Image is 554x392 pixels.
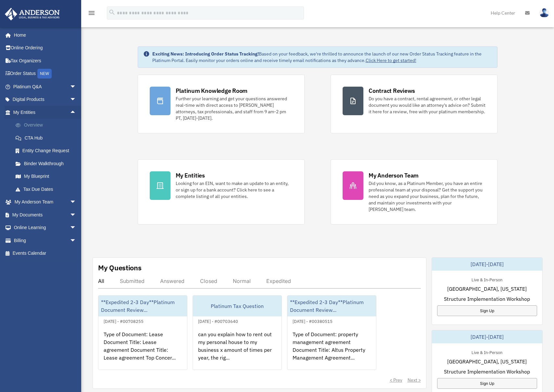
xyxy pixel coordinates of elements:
[193,295,282,370] a: Platinum Tax Question[DATE] - #00703640can you explain how to rent out my personal house to my bu...
[366,57,416,63] a: Click Here to get started!
[5,93,86,106] a: Digital Productsarrow_drop_down
[432,330,543,343] div: [DATE]-[DATE]
[70,234,83,247] span: arrow_drop_down
[432,258,543,271] div: [DATE]-[DATE]
[176,95,293,121] div: Further your learning and get your questions answered real-time with direct access to [PERSON_NAM...
[5,67,86,80] a: Order StatusNEW
[5,42,86,55] a: Online Ordering
[160,278,184,284] div: Answered
[5,247,86,260] a: Events Calendar
[9,131,86,144] a: CTA Hub
[369,171,419,179] div: My Anderson Team
[9,119,86,132] a: Overview
[37,69,52,79] div: NEW
[193,325,282,376] div: can you explain how to rent out my personal house to my business x amount of times per year, the ...
[437,305,537,316] a: Sign Up
[70,221,83,235] span: arrow_drop_down
[108,9,116,16] i: search
[193,317,243,324] div: [DATE] - #00703640
[369,95,485,115] div: Do you have a contract, rental agreement, or other legal document you would like an attorney's ad...
[5,234,86,247] a: Billingarrow_drop_down
[466,349,508,355] div: Live & In-Person
[152,51,259,57] strong: Exciting News: Introducing Order Status Tracking!
[70,196,83,209] span: arrow_drop_down
[70,80,83,93] span: arrow_drop_down
[287,295,376,370] a: **Expedited 2-3 Day**Platinum Document Review...[DATE] - #00380515Type of Document: property mana...
[331,75,497,133] a: Contract Reviews Do you have a contract, rental agreement, or other legal document you would like...
[5,208,86,221] a: My Documentsarrow_drop_down
[447,285,527,293] span: [GEOGRAPHIC_DATA], [US_STATE]
[176,87,248,95] div: Platinum Knowledge Room
[287,317,338,324] div: [DATE] - #00380515
[5,29,83,42] a: Home
[466,276,508,283] div: Live & In-Person
[9,157,86,170] a: Binder Walkthrough
[5,80,86,93] a: Platinum Q&Aarrow_drop_down
[437,378,537,389] a: Sign Up
[98,317,149,324] div: [DATE] - #00708255
[369,87,415,95] div: Contract Reviews
[176,171,205,179] div: My Entities
[5,221,86,234] a: Online Learningarrow_drop_down
[138,159,305,225] a: My Entities Looking for an EIN, want to make an update to an entity, or sign up for a bank accoun...
[88,9,95,17] i: menu
[287,325,376,376] div: Type of Document: property management agreement Document Title: Altus Property Management Agreeme...
[369,180,485,213] div: Did you know, as a Platinum Member, you have an entire professional team at your disposal? Get th...
[5,54,86,67] a: Tax Organizers
[3,8,62,20] img: Anderson Advisors Platinum Portal
[70,208,83,222] span: arrow_drop_down
[98,296,187,316] div: **Expedited 2-3 Day**Platinum Document Review...
[88,11,95,17] a: menu
[444,295,530,303] span: Structure Implementation Workshop
[5,106,86,119] a: My Entitiesarrow_drop_up
[447,358,527,365] span: [GEOGRAPHIC_DATA], [US_STATE]
[70,106,83,119] span: arrow_drop_up
[233,278,251,284] div: Normal
[539,8,549,18] img: User Pic
[9,144,86,157] a: Entity Change Request
[331,159,497,225] a: My Anderson Team Did you know, as a Platinum Member, you have an entire professional team at your...
[444,368,530,375] span: Structure Implementation Workshop
[193,296,282,316] div: Platinum Tax Question
[152,51,492,64] div: Based on your feedback, we're thrilled to announce the launch of our new Order Status Tracking fe...
[138,75,305,133] a: Platinum Knowledge Room Further your learning and get your questions answered real-time with dire...
[98,263,142,273] div: My Questions
[266,278,291,284] div: Expedited
[9,170,86,183] a: My Blueprint
[70,93,83,106] span: arrow_drop_down
[98,295,187,370] a: **Expedited 2-3 Day**Platinum Document Review...[DATE] - #00708255Type of Document: Lease Documen...
[200,278,217,284] div: Closed
[98,278,104,284] div: All
[5,196,86,209] a: My Anderson Teamarrow_drop_down
[98,325,187,376] div: Type of Document: Lease Document Title: Lease agreement Document Title: Lease agreement Top Conce...
[287,296,376,316] div: **Expedited 2-3 Day**Platinum Document Review...
[176,180,293,200] div: Looking for an EIN, want to make an update to an entity, or sign up for a bank account? Click her...
[9,183,86,196] a: Tax Due Dates
[120,278,145,284] div: Submitted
